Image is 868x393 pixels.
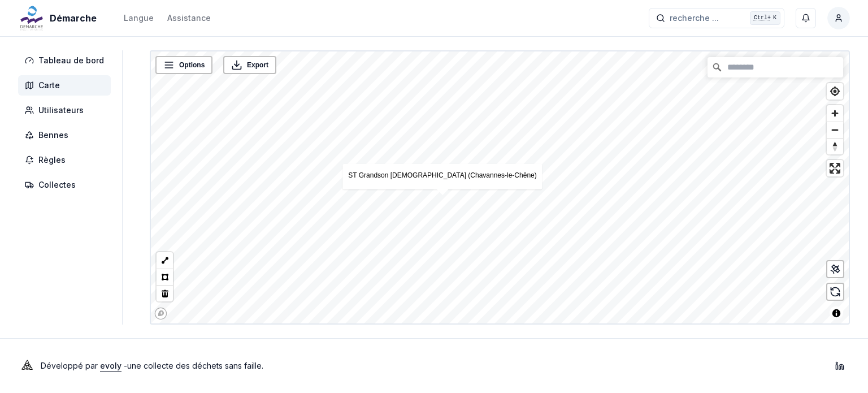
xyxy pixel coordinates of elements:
[18,175,115,195] a: Collectes
[827,122,843,138] button: Zoom out
[827,160,843,176] button: Enter fullscreen
[38,80,60,91] span: Carte
[157,252,173,269] button: LineString tool (l)
[827,138,843,154] button: Reset bearing to north
[247,59,268,71] span: Export
[827,122,843,138] span: Zoom out
[167,11,211,25] a: Assistance
[18,357,36,375] img: Evoly Logo
[830,306,843,320] button: Toggle attribution
[179,59,205,71] span: Options
[18,100,115,120] a: Utilisateurs
[157,269,173,285] button: Polygon tool (p)
[100,361,121,370] a: evoly
[348,171,536,179] a: ST Grandson [DEMOGRAPHIC_DATA] (Chavannes-le-Chêne)
[38,129,68,141] span: Bennes
[157,285,173,301] button: Delete
[827,83,843,100] button: Find my location
[670,12,719,24] span: recherche ...
[18,5,45,32] img: Démarche Logo
[38,105,84,116] span: Utilisateurs
[151,51,856,326] canvas: Map
[18,125,115,145] a: Bennes
[41,358,263,374] p: Développé par - une collecte des déchets sans faille .
[124,11,154,25] button: Langue
[154,307,167,320] a: Mapbox logo
[827,139,843,154] span: Reset bearing to north
[38,154,66,166] span: Règles
[124,12,154,24] div: Langue
[38,55,104,66] span: Tableau de bord
[18,11,101,25] a: Démarche
[18,50,115,71] a: Tableau de bord
[18,75,115,96] a: Carte
[827,105,843,122] button: Zoom in
[18,150,115,170] a: Règles
[50,11,97,25] span: Démarche
[649,8,784,28] button: recherche ...Ctrl+K
[38,179,76,191] span: Collectes
[708,57,843,77] input: Chercher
